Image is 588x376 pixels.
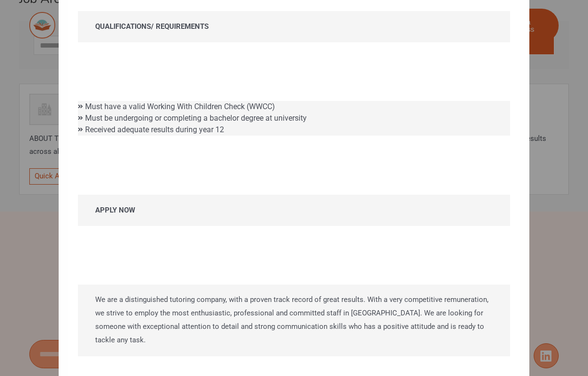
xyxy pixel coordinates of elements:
li: Received adequate results during year 12 [78,124,510,136]
p: We are a distinguished tutoring company, with a proven track record of great results. With a very... [78,285,510,356]
li: Must have a valid Working With Children Check (WWCC) [78,101,510,113]
strong: QUALIFICATIONS/ REQUIREMENTS [95,22,209,31]
iframe: Chat Widget [423,267,588,376]
li: Must be undergoing or completing a bachelor degree at university [78,113,510,124]
strong: APPLY NOW [95,206,135,214]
